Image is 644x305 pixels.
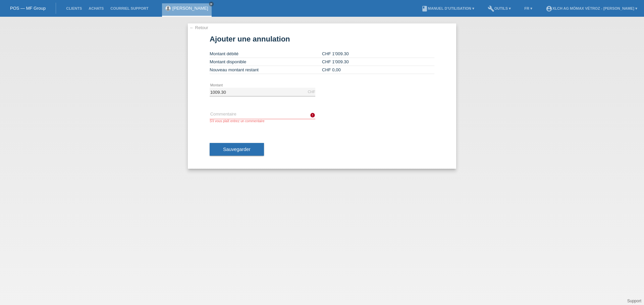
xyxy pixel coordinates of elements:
i: book [421,5,428,12]
a: POS — MF Group [10,6,46,11]
button: Sauvegarder [210,143,264,156]
span: Sauvegarder [223,147,251,152]
a: Support [627,299,641,303]
i: build [488,5,494,12]
a: Clients [63,6,85,10]
td: Montant disponible [210,58,322,66]
i: error [310,112,315,118]
span: CHF 1'009.30 [322,51,349,56]
td: Nouveau montant restant [210,66,322,74]
span: CHF 0,00 [322,67,341,72]
a: account_circleXLCH AG Mömax Vétroz - [PERSON_NAME] ▾ [542,6,641,10]
i: close [210,2,213,6]
a: close [209,2,214,6]
i: account_circle [546,5,552,12]
a: bookManuel d’utilisation ▾ [418,6,478,10]
a: Courriel Support [107,6,152,10]
a: ← Retour [190,25,208,30]
a: [PERSON_NAME] [172,6,208,11]
span: CHF 1'009.30 [322,59,349,64]
h1: Ajouter une annulation [210,35,434,43]
a: buildOutils ▾ [484,6,514,10]
div: S'il vous plaît entrez un commentaire [210,119,315,123]
div: CHF [308,90,315,94]
a: FR ▾ [521,6,536,10]
td: Montant débité [210,50,322,58]
a: Achats [85,6,107,10]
